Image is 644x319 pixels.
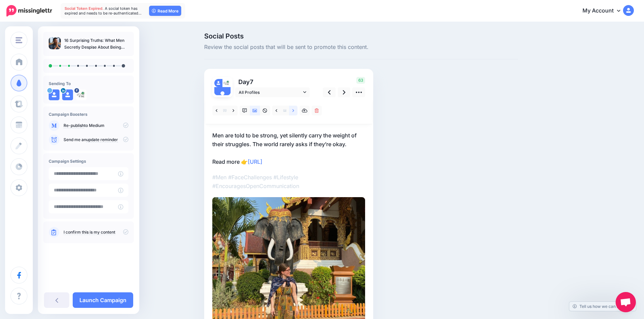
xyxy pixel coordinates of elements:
[616,292,636,312] div: Open chat
[49,112,128,117] h4: Campaign Boosters
[49,37,61,49] img: cffb98896bd317222f27ba6d69ac80bf_thumb.jpg
[214,79,222,87] img: user_default_image.png
[248,158,262,165] a: [URL]
[64,37,128,51] p: 16 Surprising Truths: What Men Secretly Despise About Being Men
[149,6,181,16] a: Read More
[222,79,231,87] img: 302279413_941954216721528_4677248601821306673_n-bsa153469.jpg
[49,81,128,86] h4: Sending To
[49,159,128,164] h4: Campaign Settings
[235,87,310,97] a: All Profiles
[64,230,115,235] a: I confirm this is my content
[65,6,104,11] span: Social Token Expired.
[250,78,253,85] span: 7
[16,37,22,43] img: menu.png
[239,89,302,96] span: All Profiles
[86,137,118,142] a: update reminder
[64,137,128,143] p: Send me an
[204,43,518,52] span: Review the social posts that will be sent to promote this content.
[76,89,87,100] img: 302279413_941954216721528_4677248601821306673_n-bsa153469.jpg
[65,6,142,16] span: A social token has expired and needs to be re-authenticated…
[6,5,52,17] img: Missinglettr
[356,77,365,84] span: 63
[64,123,128,129] p: to Medium
[576,3,634,19] a: My Account
[569,302,636,311] a: Tell us how we can improve
[49,89,59,100] img: user_default_image.png
[212,131,365,166] p: Men are told to be strong, yet silently carry the weight of their struggles. The world rarely ask...
[212,173,365,190] p: #Men #FaceChallenges #Lifestyle #EncouragesOpenCommunication
[204,33,518,39] span: Social Posts
[64,123,84,128] a: Re-publish
[235,77,311,87] p: Day
[214,87,231,103] img: user_default_image.png
[62,89,73,100] img: user_default_image.png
